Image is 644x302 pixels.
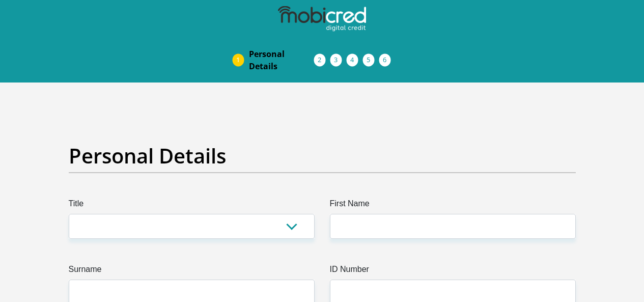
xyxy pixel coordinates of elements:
[278,6,366,32] img: mobicred logo
[69,144,576,168] h2: Personal Details
[241,44,322,76] a: PersonalDetails
[69,198,315,214] label: Title
[330,214,576,239] input: First Name
[69,263,315,280] label: Surname
[330,198,576,214] label: First Name
[249,48,314,72] span: Personal Details
[330,263,576,280] label: ID Number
